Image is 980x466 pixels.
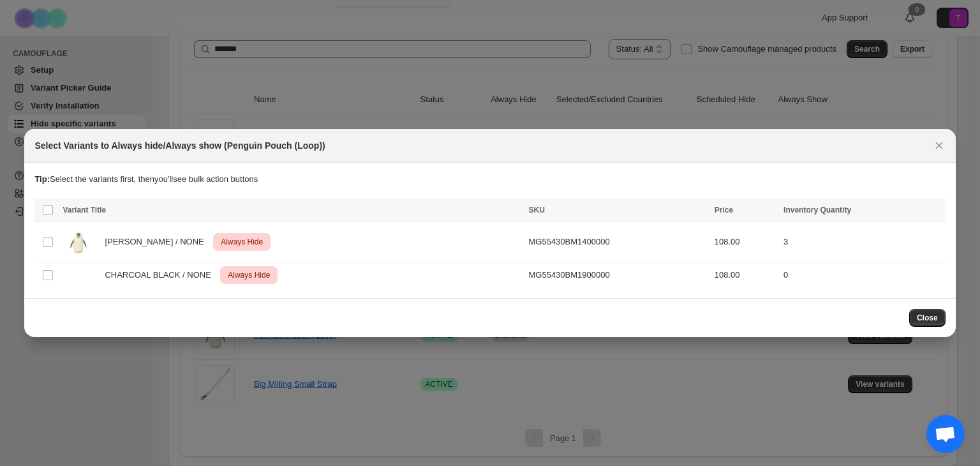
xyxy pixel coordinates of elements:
p: Select the variants first, then you'll see bulk action buttons [34,173,945,186]
button: Close [909,309,946,327]
span: Variant Title [63,206,106,214]
span: Price [715,206,733,214]
img: MG55430_BM14_color_01.jpg [63,226,94,258]
span: Always Hide [218,234,265,250]
span: [PERSON_NAME] / NONE [105,236,211,248]
td: 3 [780,222,946,262]
h2: Select Variants to Always hide/Always show (Penguin Pouch (Loop)) [34,139,325,152]
td: MG55430BM1900000 [524,262,710,289]
td: 108.00 [711,262,780,289]
span: Inventory Quantity [783,206,851,214]
button: Close [930,137,948,154]
span: CHARCOAL BLACK / NONE [105,269,218,282]
td: 0 [780,262,946,289]
span: Always Hide [225,267,272,283]
td: MG55430BM1400000 [524,222,710,262]
td: 108.00 [711,222,780,262]
span: SKU [528,206,544,214]
span: Close [917,313,938,323]
a: Open chat [926,415,965,453]
strong: Tip: [34,174,50,184]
